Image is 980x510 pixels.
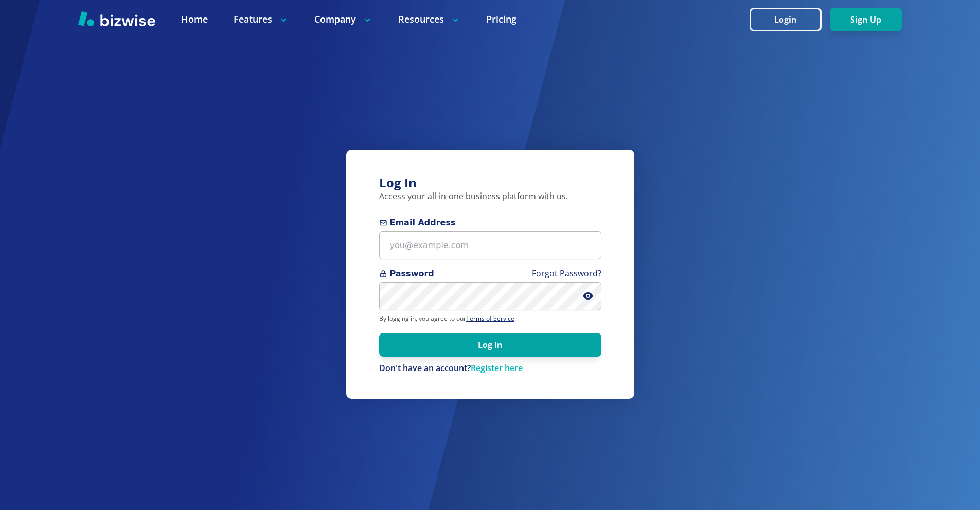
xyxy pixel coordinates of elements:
[181,13,208,26] a: Home
[234,13,289,26] p: Features
[398,13,460,26] p: Resources
[830,15,902,25] a: Sign Up
[750,15,830,25] a: Login
[379,333,601,357] button: Log In
[78,11,155,26] img: Bizwise Logo
[379,174,601,191] h3: Log In
[830,8,902,31] button: Sign Up
[532,268,601,279] a: Forgot Password?
[379,217,601,229] span: Email Address
[379,363,601,374] p: Don't have an account?
[379,191,601,202] p: Access your all-in-one business platform with us.
[379,363,601,374] div: Don't have an account?Register here
[471,362,523,374] a: Register here
[379,231,601,259] input: you@example.com
[750,8,822,31] button: Login
[486,13,516,26] a: Pricing
[466,314,514,323] a: Terms of Service
[379,314,601,323] p: By logging in, you agree to our .
[379,268,601,280] span: Password
[314,13,372,26] p: Company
